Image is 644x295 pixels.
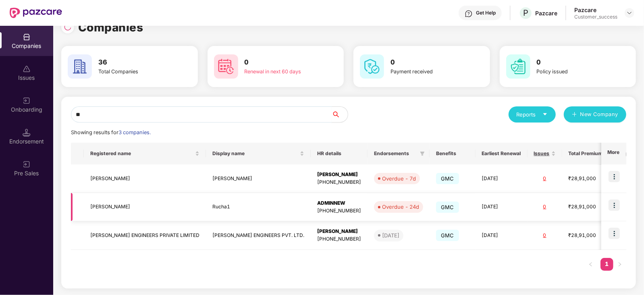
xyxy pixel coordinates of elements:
span: right [617,262,622,267]
span: GMC [436,202,459,213]
li: 1 [600,258,613,271]
img: svg+xml;base64,PHN2ZyBpZD0iRHJvcGRvd24tMzJ4MzIiIHhtbG5zPSJodHRwOi8vd3d3LnczLm9yZy8yMDAwL3N2ZyIgd2... [626,10,633,16]
img: icon [609,199,620,211]
img: New Pazcare Logo [10,8,62,18]
img: icon [609,171,620,182]
th: More [601,143,626,164]
li: Previous Page [584,258,597,271]
div: [PERSON_NAME] [317,171,361,179]
div: 0 [534,203,556,211]
div: Pazcare [574,6,617,14]
div: ADMINNEW [317,199,361,207]
img: svg+xml;base64,PHN2ZyB4bWxucz0iaHR0cDovL3d3dy53My5vcmcvMjAwMC9zdmciIHdpZHRoPSI2MCIgaGVpZ2h0PSI2MC... [68,54,92,79]
a: 1 [600,258,613,270]
img: svg+xml;base64,PHN2ZyBpZD0iUmVsb2FkLTMyeDMyIiB4bWxucz0iaHR0cDovL3d3dy53My5vcmcvMjAwMC9zdmciIHdpZH... [64,23,72,31]
h1: Companies [78,19,143,36]
button: left [584,258,597,271]
span: search [331,111,348,118]
img: svg+xml;base64,PHN2ZyB3aWR0aD0iMjAiIGhlaWdodD0iMjAiIHZpZXdCb3g9IjAgMCAyMCAyMCIgZmlsbD0ibm9uZSIgeG... [23,160,31,168]
div: ₹28,91,000 [569,203,609,211]
div: [PHONE_NUMBER] [317,235,361,243]
span: New Company [580,110,619,118]
div: [PHONE_NUMBER] [317,179,361,186]
div: 0 [534,175,556,183]
img: svg+xml;base64,PHN2ZyB3aWR0aD0iMTQuNSIgaGVpZ2h0PSIxNC41IiB2aWV3Qm94PSIwIDAgMTYgMTYiIGZpbGw9Im5vbm... [23,129,31,137]
img: svg+xml;base64,PHN2ZyBpZD0iSGVscC0zMngzMiIgeG1sbnM9Imh0dHA6Ly93d3cudzMub3JnLzIwMDAvc3ZnIiB3aWR0aD... [465,10,473,18]
div: ₹28,91,000 [569,175,609,183]
td: [PERSON_NAME] ENGINEERS PRIVATE LIMITED [84,221,206,250]
div: Total Companies [98,68,168,76]
span: filter [418,149,426,158]
div: [PERSON_NAME] [317,228,361,235]
button: plusNew Company [564,106,626,123]
div: Overdue - 24d [382,203,419,211]
img: svg+xml;base64,PHN2ZyB4bWxucz0iaHR0cDovL3d3dy53My5vcmcvMjAwMC9zdmciIHdpZHRoPSI2MCIgaGVpZ2h0PSI2MC... [506,54,530,79]
th: Total Premium [562,143,615,164]
img: svg+xml;base64,PHN2ZyBpZD0iQ29tcGFuaWVzIiB4bWxucz0iaHR0cDovL3d3dy53My5vcmcvMjAwMC9zdmciIHdpZHRoPS... [23,33,31,41]
div: [PHONE_NUMBER] [317,207,361,215]
th: Benefits [430,143,476,164]
h3: 0 [537,57,606,68]
img: svg+xml;base64,PHN2ZyB4bWxucz0iaHR0cDovL3d3dy53My5vcmcvMjAwMC9zdmciIHdpZHRoPSI2MCIgaGVpZ2h0PSI2MC... [214,54,238,79]
div: Policy issued [537,68,606,76]
span: Showing results for [71,129,151,135]
img: svg+xml;base64,PHN2ZyB4bWxucz0iaHR0cDovL3d3dy53My5vcmcvMjAwMC9zdmciIHdpZHRoPSI2MCIgaGVpZ2h0PSI2MC... [360,54,384,79]
li: Next Page [613,258,626,271]
h3: 36 [98,57,168,68]
td: [PERSON_NAME] [84,164,206,193]
div: [DATE] [382,231,399,239]
td: [DATE] [476,164,528,193]
h3: 0 [245,57,314,68]
th: Issues [528,143,562,164]
span: Total Premium [569,150,603,157]
th: Display name [206,143,311,164]
span: 3 companies. [118,129,151,135]
img: svg+xml;base64,PHN2ZyB3aWR0aD0iMjAiIGhlaWdodD0iMjAiIHZpZXdCb3g9IjAgMCAyMCAyMCIgZmlsbD0ibm9uZSIgeG... [23,97,31,105]
span: Endorsements [374,150,417,157]
span: left [588,262,593,267]
th: HR details [311,143,368,164]
div: 0 [534,232,556,239]
img: icon [609,228,620,239]
td: [DATE] [476,221,528,250]
span: GMC [436,230,459,241]
span: Display name [212,150,298,157]
th: Earliest Renewal [476,143,528,164]
span: Issues [534,150,550,157]
td: [PERSON_NAME] [206,164,311,193]
td: [DATE] [476,193,528,222]
div: Customer_success [574,14,617,20]
button: right [613,258,626,271]
td: [PERSON_NAME] [84,193,206,222]
span: P [523,8,528,18]
span: caret-down [542,112,548,117]
span: Registered name [90,150,193,157]
span: GMC [436,173,459,184]
td: Rucha1 [206,193,311,222]
th: Registered name [84,143,206,164]
button: search [331,106,348,123]
div: Renewal in next 60 days [245,68,314,76]
span: filter [420,151,425,156]
div: Get Help [476,10,496,16]
div: Reports [517,110,548,118]
div: Payment received [391,68,460,76]
span: plus [572,112,577,118]
div: Pazcare [535,9,557,17]
td: [PERSON_NAME] ENGINEERS PVT. LTD. [206,221,311,250]
div: Overdue - 7d [382,175,416,183]
img: svg+xml;base64,PHN2ZyBpZD0iSXNzdWVzX2Rpc2FibGVkIiB4bWxucz0iaHR0cDovL3d3dy53My5vcmcvMjAwMC9zdmciIH... [23,65,31,73]
h3: 0 [391,57,460,68]
div: ₹28,91,000 [569,232,609,239]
